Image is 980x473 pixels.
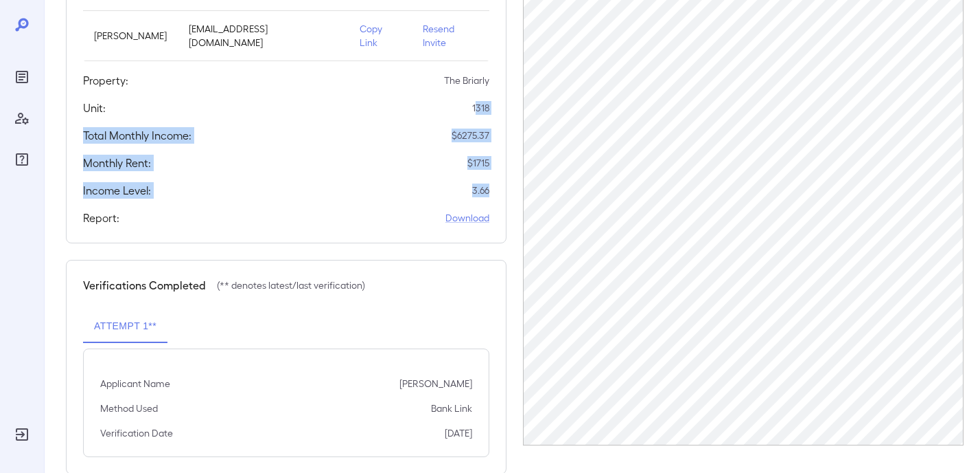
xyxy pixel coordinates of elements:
h5: Unit: [83,100,106,116]
div: FAQ [11,148,33,170]
p: [DATE] [445,426,472,440]
p: (** denotes latest/last verification) [217,278,365,292]
a: Download [445,211,489,225]
h5: Income Level: [83,182,151,199]
p: Method Used [100,401,158,415]
p: [PERSON_NAME] [399,377,472,390]
p: Bank Link [431,401,472,415]
p: 1318 [472,101,489,115]
div: Reports [11,66,33,88]
p: Copy Link [360,22,401,49]
div: Manage Users [11,107,33,129]
p: Resend Invite [423,22,478,49]
p: $ 1715 [467,156,489,170]
p: [PERSON_NAME] [94,29,167,43]
h5: Monthly Rent: [83,155,151,171]
div: Log Out [11,423,33,445]
button: Attempt 1** [83,310,167,343]
h5: Verifications Completed [83,277,206,294]
p: $ 6275.37 [452,129,489,142]
p: Applicant Name [100,377,170,390]
h5: Property: [83,72,128,89]
p: Verification Date [100,426,173,440]
h5: Total Monthly Income: [83,127,191,144]
h5: Report: [83,210,119,226]
p: [EMAIL_ADDRESS][DOMAIN_NAME] [189,22,338,49]
p: The Briarly [444,74,489,87]
p: 3.66 [472,184,489,197]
